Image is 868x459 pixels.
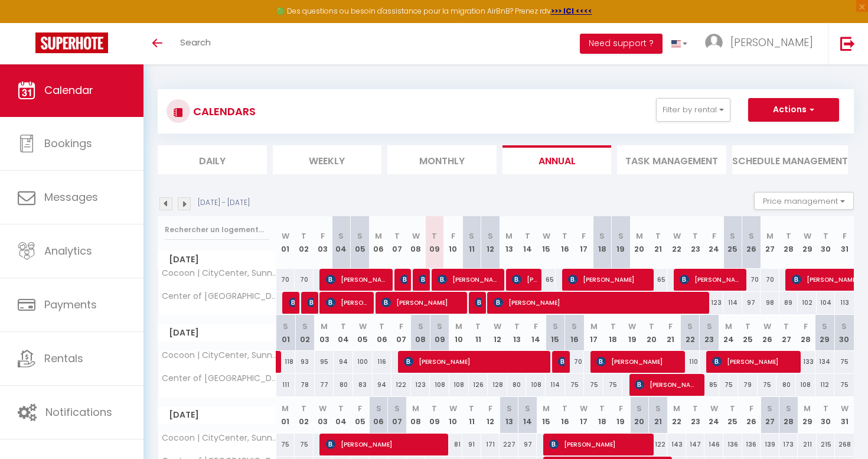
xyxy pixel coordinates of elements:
[160,374,278,383] span: Center of [GEOGRAPHIC_DATA]
[700,374,719,396] div: 85
[526,315,546,351] th: 14
[295,351,315,373] div: 93
[749,403,753,414] abbr: F
[834,374,854,396] div: 75
[761,292,779,314] div: 98
[680,351,700,373] div: 110
[404,350,543,373] span: [PERSON_NAME]
[462,397,481,433] th: 11
[494,291,708,314] span: [PERSON_NAME]
[687,321,693,332] abbr: S
[430,315,449,351] th: 09
[767,403,772,414] abbr: S
[411,374,430,396] div: 123
[686,216,705,269] th: 23
[723,216,742,269] th: 25
[276,397,295,433] th: 01
[693,403,698,414] abbr: T
[158,406,276,424] span: [DATE]
[841,403,849,414] abbr: W
[603,315,623,351] th: 18
[754,192,854,210] button: Price management
[712,230,716,242] abbr: F
[505,230,513,242] abbr: M
[742,269,761,291] div: 70
[719,315,739,351] th: 24
[449,315,469,351] th: 10
[418,321,423,332] abbr: S
[680,268,743,291] span: [PERSON_NAME]
[546,374,565,396] div: 114
[315,351,334,373] div: 95
[673,403,680,414] abbr: M
[537,269,556,291] div: 65
[432,403,437,414] abbr: T
[582,230,586,242] abbr: F
[551,6,592,16] a: >>> ICI <<<<
[700,315,719,351] th: 23
[593,397,612,433] th: 18
[488,403,492,414] abbr: F
[295,434,314,455] div: 75
[388,397,407,433] th: 07
[543,403,550,414] abbr: M
[391,315,411,351] th: 07
[543,230,550,242] abbr: W
[580,34,663,54] button: Need support ?
[475,321,481,332] abbr: T
[823,230,828,242] abbr: T
[44,136,92,151] span: Bookings
[334,315,353,351] th: 04
[44,190,98,204] span: Messages
[758,315,777,351] th: 26
[611,321,616,332] abbr: T
[321,321,328,332] abbr: M
[835,397,854,433] th: 31
[804,230,811,242] abbr: W
[584,374,603,396] div: 75
[742,292,761,314] div: 97
[160,351,278,360] span: Cocoon | CityCenter, Sunny, Netflix
[612,397,631,433] th: 19
[387,145,497,174] li: Monthly
[301,230,306,242] abbr: T
[455,321,462,332] abbr: M
[596,350,678,373] span: [PERSON_NAME]
[649,397,668,433] th: 21
[710,403,718,414] abbr: W
[326,268,389,291] span: [PERSON_NAME]
[556,216,575,269] th: 16
[748,98,839,122] button: Actions
[730,35,813,50] span: [PERSON_NAME]
[730,403,735,414] abbr: T
[840,36,855,51] img: logout
[817,216,836,269] th: 30
[696,23,828,64] a: ... [PERSON_NAME]
[444,216,463,269] th: 10
[565,315,585,351] th: 16
[707,321,712,332] abbr: S
[44,83,93,97] span: Calendar
[667,216,686,269] th: 22
[488,374,507,396] div: 128
[749,230,754,242] abbr: S
[834,351,854,373] div: 75
[432,230,437,242] abbr: T
[590,321,598,332] abbr: M
[815,374,835,396] div: 112
[451,230,455,242] abbr: F
[326,291,370,314] span: [PERSON_NAME]
[314,397,332,433] th: 03
[307,291,314,314] span: [PERSON_NAME]
[400,268,407,291] span: [PERSON_NAME] [PERSON_NAME]
[276,374,296,396] div: 111
[642,315,661,351] th: 20
[494,321,501,332] abbr: W
[326,433,446,455] span: [PERSON_NAME]
[553,321,558,332] abbr: S
[295,315,315,351] th: 02
[518,216,537,269] th: 14
[375,230,382,242] abbr: M
[469,403,474,414] abbr: T
[394,230,400,242] abbr: T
